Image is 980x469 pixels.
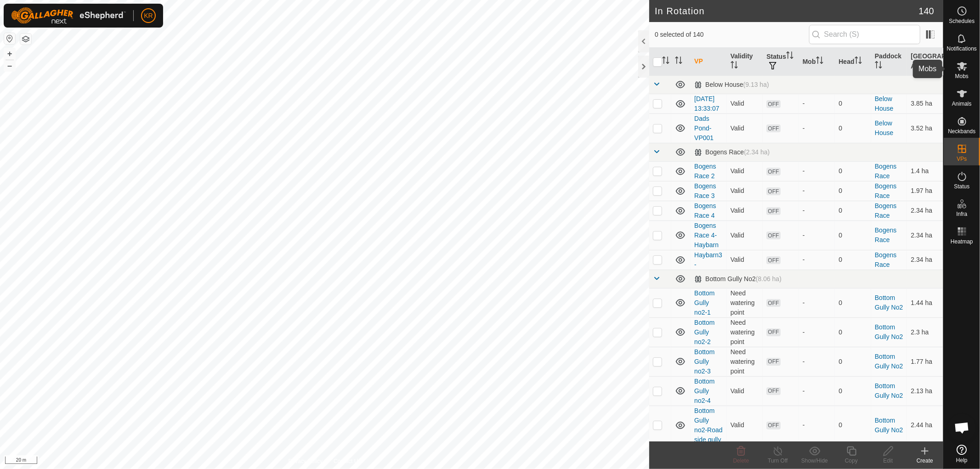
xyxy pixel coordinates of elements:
[949,18,974,24] span: Schedules
[875,119,893,136] a: Below House
[875,251,896,268] a: Bogens Race
[835,220,871,250] td: 0
[756,275,782,283] span: (8.06 ha)
[947,46,977,51] span: Notifications
[907,406,943,445] td: 2.44 ha
[907,220,943,250] td: 2.34 ha
[875,226,896,243] a: Bogens Race
[694,115,714,141] a: Dads Pond-VP001
[4,60,15,71] button: –
[803,357,832,367] div: -
[835,376,871,406] td: 0
[875,294,903,311] a: Bottom Gully No2
[835,94,871,113] td: 0
[907,201,943,220] td: 2.34 ha
[907,317,943,347] td: 2.3 ha
[835,113,871,143] td: 0
[655,30,809,40] span: 0 selected of 140
[803,186,832,196] div: -
[694,251,722,268] a: Haybarn3-
[875,163,896,180] a: Bogens Race
[655,6,919,17] h2: In Rotation
[766,299,780,307] span: OFF
[799,48,835,76] th: Mob
[835,406,871,445] td: 0
[766,207,780,215] span: OFF
[956,211,967,217] span: Infra
[875,382,903,399] a: Bottom Gully No2
[957,156,967,162] span: VPs
[796,457,833,465] div: Show/Hide
[803,386,832,396] div: -
[662,58,669,65] p-sorticon: Activate to sort
[766,422,780,429] span: OFF
[766,100,780,108] span: OFF
[907,347,943,376] td: 1.77 ha
[766,328,780,336] span: OFF
[803,231,832,240] div: -
[727,181,763,201] td: Valid
[694,202,716,219] a: Bogens Race 4
[875,323,903,340] a: Bottom Gully No2
[694,81,769,89] div: Below House
[766,124,780,132] span: OFF
[835,201,871,220] td: 0
[766,187,780,195] span: OFF
[803,420,832,430] div: -
[855,58,862,65] p-sorticon: Activate to sort
[907,94,943,113] td: 3.85 ha
[875,182,896,199] a: Bogens Race
[956,458,968,463] span: Help
[766,256,780,264] span: OFF
[694,95,719,112] a: [DATE] 13:33:07
[952,101,972,107] span: Animals
[743,81,769,88] span: (9.13 ha)
[727,406,763,445] td: Valid
[727,317,763,347] td: Need watering point
[948,129,975,134] span: Neckbands
[727,347,763,376] td: Need watering point
[763,48,799,76] th: Status
[835,161,871,181] td: 0
[816,58,823,65] p-sorticon: Activate to sort
[694,319,714,345] a: Bottom Gully no2-2
[835,347,871,376] td: 0
[809,25,920,44] input: Search (S)
[907,288,943,317] td: 1.44 ha
[691,48,727,76] th: VP
[4,33,15,44] button: Reset Map
[766,232,780,239] span: OFF
[727,161,763,181] td: Valid
[766,168,780,175] span: OFF
[694,163,716,180] a: Bogens Race 2
[803,206,832,215] div: -
[694,182,716,199] a: Bogens Race 3
[694,348,714,375] a: Bottom Gully no2-3
[694,289,714,316] a: Bottom Gully no2-1
[727,94,763,113] td: Valid
[803,99,832,108] div: -
[875,202,896,219] a: Bogens Race
[694,148,770,156] div: Bogens Race
[20,34,31,45] button: Map Layers
[944,441,980,467] a: Help
[803,298,832,308] div: -
[694,407,723,443] a: Bottom Gully no2-Road side gully
[731,62,738,70] p-sorticon: Activate to sort
[727,288,763,317] td: Need watering point
[919,4,934,18] span: 140
[875,353,903,370] a: Bottom Gully No2
[907,250,943,270] td: 2.34 ha
[803,166,832,176] div: -
[925,62,933,70] p-sorticon: Activate to sort
[727,250,763,270] td: Valid
[835,48,871,76] th: Head
[835,288,871,317] td: 0
[835,250,871,270] td: 0
[727,201,763,220] td: Valid
[289,457,323,465] a: Privacy Policy
[334,457,361,465] a: Contact Us
[766,387,780,395] span: OFF
[803,255,832,265] div: -
[733,458,749,464] span: Delete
